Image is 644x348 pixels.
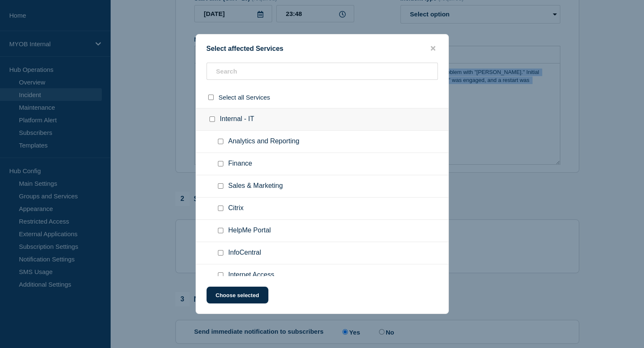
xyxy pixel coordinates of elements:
span: Internet Access [228,271,274,279]
input: Analytics and Reporting checkbox [218,139,223,144]
input: Internal - IT checkbox [209,116,215,122]
span: HelpMe Portal [228,227,271,235]
input: Search [207,63,438,80]
input: HelpMe Portal checkbox [218,228,223,233]
span: Select all Services [219,94,270,101]
span: Sales & Marketing [228,182,283,190]
input: Citrix checkbox [218,206,223,211]
button: close button [428,45,438,53]
button: Choose selected [207,287,268,303]
input: Sales & Marketing checkbox [218,183,223,189]
div: Internal - IT [196,108,448,131]
input: Finance checkbox [218,161,223,166]
input: Internet Access checkbox [218,272,223,278]
span: InfoCentral [228,249,261,257]
input: InfoCentral checkbox [218,250,223,256]
span: Analytics and Reporting [228,137,299,146]
div: Select affected Services [196,45,448,53]
span: Finance [228,160,252,168]
input: select all checkbox [208,95,214,100]
span: Citrix [228,204,244,213]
